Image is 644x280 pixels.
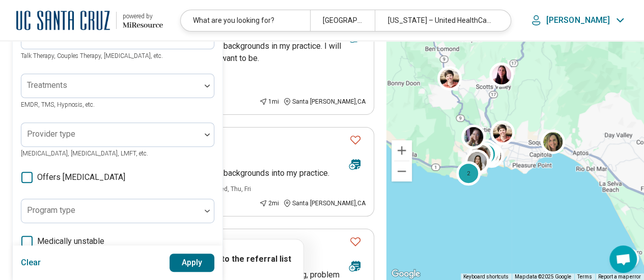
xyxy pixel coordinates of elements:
button: Favorite [345,231,366,252]
button: Zoom in [391,140,412,161]
div: 2 [456,161,481,185]
span: EMDR, TMS, Hypnosis, etc. [21,101,95,108]
div: Santa [PERSON_NAME] , CA [283,199,366,208]
img: University of California at Santa Cruz [16,8,110,33]
div: powered by [123,12,163,21]
span: Medically unstable [37,235,104,247]
span: Talk Therapy, Couples Therapy, [MEDICAL_DATA], etc. [21,52,163,59]
span: [MEDICAL_DATA], [MEDICAL_DATA], LMFT, etc. [21,150,148,157]
label: Treatments [27,80,67,90]
span: Map data ©2025 Google [515,274,571,279]
span: Offers [MEDICAL_DATA] [37,171,125,183]
button: Zoom out [391,161,412,181]
div: 1 mi [259,97,279,106]
button: Clear [21,254,41,272]
button: Favorite [345,130,366,150]
div: 2 mi [259,199,279,208]
a: Report a map error [598,274,641,279]
p: [PERSON_NAME] [546,15,610,25]
label: Program type [27,205,75,215]
button: Apply [170,254,215,272]
div: [US_STATE] – United HealthCare [375,10,504,31]
div: Open chat [609,245,637,273]
a: University of California at Santa Cruzpowered by [16,8,163,33]
div: [GEOGRAPHIC_DATA] [310,10,375,31]
a: Terms (opens in new tab) [577,274,592,279]
label: Provider type [27,129,75,139]
div: What are you looking for? [181,10,310,31]
div: Santa [PERSON_NAME] , CA [283,97,366,106]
